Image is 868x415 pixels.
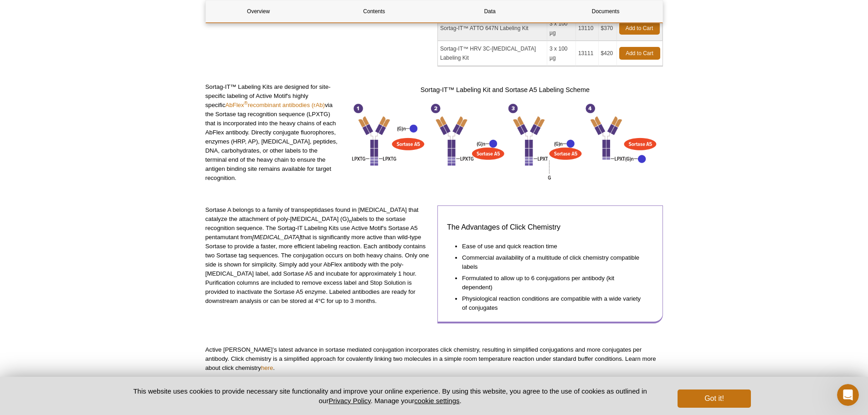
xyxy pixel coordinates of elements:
[553,0,658,22] a: Documents
[205,345,663,373] p: Active [PERSON_NAME]’s latest advance in sortase mediated conjugation incorporates click chemistr...
[347,84,663,95] h3: Sortag-IT™ Labeling Kit and Sortase A5 Labeling Scheme
[599,16,617,41] td: $370
[347,100,663,184] img: The Sortag-IT™ Labeling Kit for AbFlex recombinant antibodies
[547,41,576,66] td: 3 x 100 µg
[322,0,427,22] a: Contents
[349,218,352,224] sub: n
[547,16,576,41] td: 3 x 100 µg
[678,389,750,408] button: Got it!
[462,240,644,251] li: Ease of use and quick reaction time
[261,364,273,371] a: here
[414,397,459,405] button: cookie settings
[837,384,859,406] iframe: Intercom live chat
[118,386,663,405] p: This website uses cookies to provide necessary site functionality and improve your online experie...
[205,205,431,306] p: Sortase A belongs to a family of transpeptidases found in [MEDICAL_DATA] that catalyze the attach...
[619,22,660,35] a: Add to Cart
[576,16,599,41] td: 13110
[462,292,644,313] li: Physiological reaction conditions are compatible with a wide variety of conjugates
[599,41,617,66] td: $420
[244,100,248,106] sup: ®
[329,397,370,405] a: Privacy Policy
[462,272,644,292] li: Formulated to allow up to 6 conjugations per antibody (kit dependent)
[206,0,311,22] a: Overview
[437,0,543,22] a: Data
[438,41,547,66] td: Sortag-IT™ HRV 3C-[MEDICAL_DATA] Labeling Kit
[438,16,547,41] td: Sortag-IT™ ATTO 647N Labeling Kit
[462,251,644,272] li: Commercial availability of a multitude of click chemistry compatible labels
[205,82,341,183] p: Sortag-IT™ Labeling Kits are designed for site-specific labeling of Active Motif's highly specifi...
[576,41,599,66] td: 13111
[252,234,301,241] em: [MEDICAL_DATA]
[447,222,653,233] h3: The Advantages of Click Chemistry
[225,102,324,108] a: AbFlex®recombinant antibodies (rAb)
[619,47,660,60] a: Add to Cart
